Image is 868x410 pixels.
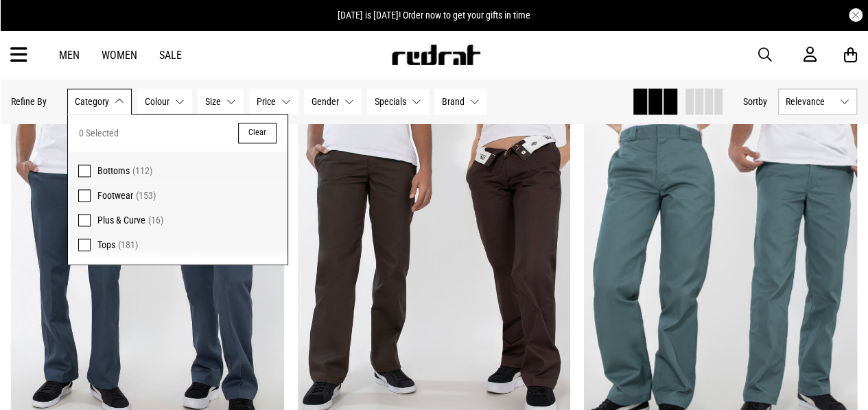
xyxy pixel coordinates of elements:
[118,239,138,250] span: (181)
[238,123,277,143] button: Clear
[75,96,109,107] span: Category
[97,190,133,201] span: Footwear
[137,88,192,114] button: Colour
[304,88,362,114] button: Gender
[102,49,137,62] a: Women
[249,88,298,114] button: Price
[312,96,339,107] span: Gender
[778,88,857,114] button: Relevance
[67,88,132,114] button: Category
[148,215,163,226] span: (16)
[367,88,429,114] button: Specials
[145,96,169,107] span: Colour
[97,215,145,226] span: Plus & Curve
[136,190,156,201] span: (153)
[132,165,152,176] span: (112)
[11,5,52,47] button: Open LiveChat chat widget
[257,96,276,107] span: Price
[97,165,130,176] span: Bottoms
[159,49,182,62] a: Sale
[375,96,406,107] span: Specials
[758,96,767,107] span: by
[97,239,115,250] span: Tops
[434,88,487,114] button: Brand
[786,96,834,107] span: Relevance
[198,88,244,114] button: Size
[442,96,465,107] span: Brand
[390,45,481,65] img: Redrat logo
[59,49,80,62] a: Men
[743,93,767,110] button: Sortby
[338,10,530,21] span: [DATE] is [DATE]! Order now to get your gifts in time
[11,96,47,107] p: Refine By
[205,96,221,107] span: Size
[67,114,288,265] div: Category
[79,125,119,141] span: 0 Selected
